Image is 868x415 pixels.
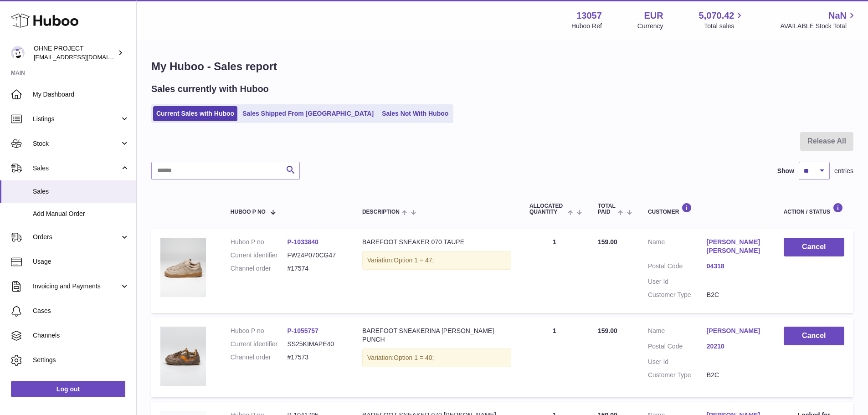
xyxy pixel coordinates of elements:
[160,238,206,297] img: TAUPE_WEB.jpg
[648,203,765,215] div: Customer
[379,106,452,121] a: Sales Not With Huboo
[648,277,707,286] dt: User Id
[598,238,617,246] span: 159.00
[637,22,663,31] div: Currency
[287,264,344,273] dd: #17574
[784,327,844,345] button: Cancel
[33,356,129,364] span: Settings
[153,106,237,121] a: Current Sales with Huboo
[784,203,844,215] div: Action / Status
[707,327,765,335] a: [PERSON_NAME]
[362,238,511,246] div: BAREFOOT SNEAKER 070 TAUPE
[362,209,400,215] span: Description
[33,139,120,148] span: Stock
[704,22,745,31] span: Total sales
[33,257,129,266] span: Usage
[231,238,288,246] dt: Huboo P no
[648,238,707,257] dt: Name
[239,106,377,121] a: Sales Shipped From [GEOGRAPHIC_DATA]
[287,353,344,362] dd: #17573
[707,342,765,351] a: 20210
[231,353,288,362] dt: Channel order
[34,53,134,61] span: [EMAIL_ADDRESS][DOMAIN_NAME]
[828,10,847,22] span: NaN
[287,340,344,348] dd: SS25KIMAPE40
[648,371,707,379] dt: Customer Type
[648,342,707,353] dt: Postal Code
[231,251,288,260] dt: Current identifier
[394,256,434,264] span: Option 1 = 47;
[707,238,765,255] a: [PERSON_NAME] [PERSON_NAME]
[576,10,602,22] strong: 13057
[648,291,707,299] dt: Customer Type
[394,354,434,361] span: Option 1 = 40;
[362,327,511,344] div: BAREFOOT SNEAKERINA [PERSON_NAME] PUNCH
[699,10,734,22] span: 5,070.42
[598,203,616,215] span: Total paid
[834,167,853,175] span: entries
[520,229,589,313] td: 1
[33,210,129,218] span: Add Manual Order
[151,59,853,74] h1: My Huboo - Sales report
[33,164,120,173] span: Sales
[780,22,857,31] span: AVAILABLE Stock Total
[287,251,344,260] dd: FW24P070CG47
[231,209,266,215] span: Huboo P no
[362,251,511,270] div: Variation:
[33,115,120,123] span: Listings
[33,307,129,315] span: Cases
[33,90,129,99] span: My Dashboard
[11,46,25,60] img: internalAdmin-13057@internal.huboo.com
[529,203,565,215] span: ALLOCATED Quantity
[699,10,745,31] a: 5,070.42 Total sales
[520,318,589,397] td: 1
[777,167,794,175] label: Show
[231,327,288,335] dt: Huboo P no
[362,348,511,367] div: Variation:
[644,10,663,22] strong: EUR
[160,327,206,386] img: KIMA_FANGO_SMALL_44b1bbca-0d38-4c0e-adbd-32338417af50.jpg
[707,291,765,299] dd: B2C
[33,282,120,291] span: Invoicing and Payments
[231,264,288,273] dt: Channel order
[287,327,318,334] a: P-1055757
[648,358,707,366] dt: User Id
[784,238,844,256] button: Cancel
[707,262,765,271] a: 04318
[707,371,765,379] dd: B2C
[598,327,617,334] span: 159.00
[34,44,116,61] div: OHNE PROJECT
[231,340,288,348] dt: Current identifier
[33,233,120,241] span: Orders
[11,381,125,397] a: Log out
[33,187,129,196] span: Sales
[648,327,707,338] dt: Name
[780,10,857,31] a: NaN AVAILABLE Stock Total
[151,83,269,95] h2: Sales currently with Huboo
[571,22,602,31] div: Huboo Ref
[648,262,707,273] dt: Postal Code
[287,238,318,246] a: P-1033840
[33,331,129,340] span: Channels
